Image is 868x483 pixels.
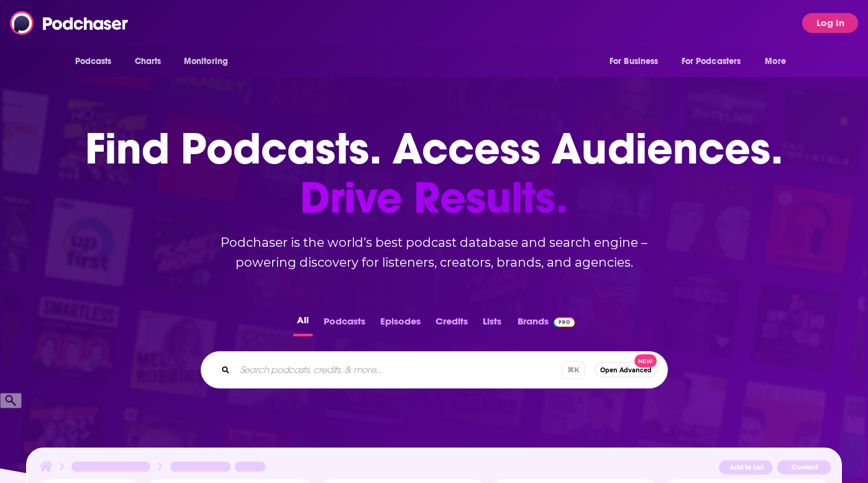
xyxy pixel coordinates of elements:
[37,459,831,479] img: Podcast Insights Header
[802,13,858,33] button: Log In
[610,53,659,70] span: For Business
[634,354,657,367] span: New
[756,50,802,73] button: open menu
[674,50,759,73] button: open menu
[85,124,783,223] h1: Find Podcasts. Access Audiences.
[562,361,585,379] span: ⌘ K
[127,50,169,73] a: Charts
[601,50,674,73] button: open menu
[10,11,129,35] img: Podchaser - Follow, Share and Rate Podcasts
[235,360,562,380] input: Search podcasts, credits, & more...
[293,312,313,336] button: All
[600,367,652,374] span: Open Advanced
[85,173,783,223] span: Drive Results.
[75,53,112,70] span: Podcasts
[184,53,228,70] span: Monitoring
[201,351,668,389] div: Search podcasts, credits, & more...
[595,362,657,377] button: Open AdvancedNew
[518,312,575,336] a: BrandsPodchaser Pro
[320,312,369,336] button: Podcasts
[186,232,683,272] h2: Podchaser is the world’s best podcast database and search engine – powering discovery for listene...
[554,317,575,327] img: Podchaser Pro
[479,312,505,336] button: Lists
[175,50,244,73] button: open menu
[66,50,128,73] button: open menu
[432,312,472,336] button: Credits
[377,312,424,336] button: Episodes
[765,53,786,70] span: More
[135,53,162,70] span: Charts
[682,53,741,70] span: For Podcasters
